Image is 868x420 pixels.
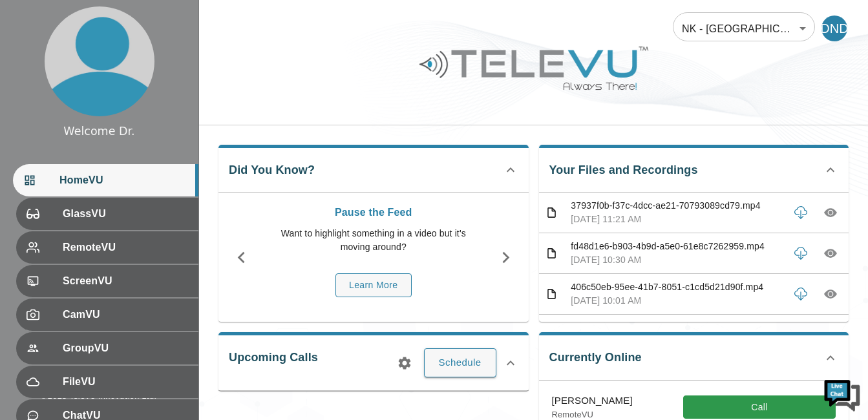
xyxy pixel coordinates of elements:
[418,41,650,95] img: Logo
[673,10,815,47] div: NK - [GEOGRAPHIC_DATA]
[552,394,633,408] p: [PERSON_NAME]
[335,273,412,297] button: Learn More
[16,332,198,364] div: GroupVU
[63,240,188,255] span: RemoteVU
[571,280,783,294] p: 406c50eb-95ee-41b7-8051-c1cd5d21d90f.mp4
[63,273,188,289] span: ScreenVU
[571,240,783,253] p: fd48d1e6-b903-4b9d-a5e0-61e8c7262959.mp4
[63,123,134,140] div: Welcome Dr.
[16,366,198,398] div: FileVU
[63,341,188,356] span: GroupVU
[63,206,188,222] span: GlassVU
[821,16,847,41] div: DND
[16,265,198,297] div: ScreenVU
[571,213,783,226] p: [DATE] 11:21 AM
[571,199,783,213] p: 37937f0b-f37c-4dcc-ae21-70793089cd79.mp4
[13,164,198,196] div: HomeVU
[271,205,476,220] p: Pause the Feed
[571,253,783,267] p: [DATE] 10:30 AM
[16,231,198,264] div: RemoteVU
[63,307,188,322] span: CamVU
[571,321,783,335] p: d54dd96a-67b0-43f4-a631-6cbd7ff97efa.mp4
[59,173,188,188] span: HomeVU
[63,374,188,390] span: FileVU
[683,395,836,419] button: Call
[571,294,783,308] p: [DATE] 10:01 AM
[45,6,154,116] img: profile.png
[424,348,496,377] button: Schedule
[16,299,198,331] div: CamVU
[823,375,862,414] img: Chat Widget
[271,227,476,254] p: Want to highlight something in a video but it's moving around?
[16,198,198,230] div: GlassVU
